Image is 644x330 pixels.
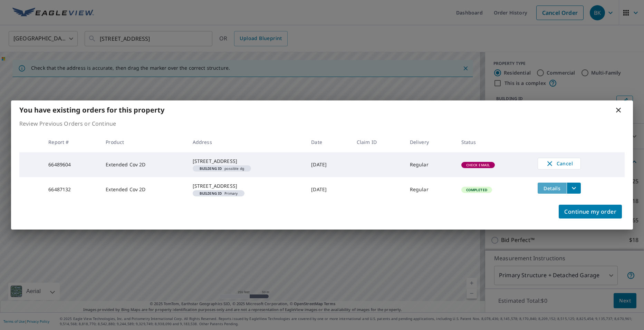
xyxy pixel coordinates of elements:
b: You have existing orders for this property [19,105,164,115]
td: [DATE] [306,177,351,202]
span: Continue my order [564,207,616,216]
td: 66489604 [43,152,100,177]
span: Primary [195,192,242,195]
td: [DATE] [306,152,351,177]
span: Cancel [545,159,574,168]
button: detailsBtn-66487132 [538,183,567,194]
span: Completed [462,187,491,192]
td: Extended Cov 2D [100,152,187,177]
th: Date [306,132,351,152]
td: 66487132 [43,177,100,202]
td: Regular [404,177,456,202]
th: Delivery [404,132,456,152]
th: Claim ID [351,132,404,152]
em: Building ID [200,167,222,170]
div: [STREET_ADDRESS] [193,158,300,165]
td: Extended Cov 2D [100,177,187,202]
th: Report # [43,132,100,152]
button: filesDropdownBtn-66487132 [567,183,581,194]
span: Check Email [462,163,494,167]
th: Product [100,132,187,152]
th: Address [187,132,306,152]
span: Details [542,185,563,192]
th: Status [456,132,532,152]
button: Continue my order [559,205,622,219]
div: [STREET_ADDRESS] [193,183,300,190]
em: Building ID [200,192,222,195]
td: Regular [404,152,456,177]
button: Cancel [538,158,581,169]
p: Review Previous Orders or Continue [19,119,625,128]
span: possible dg [195,167,248,170]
